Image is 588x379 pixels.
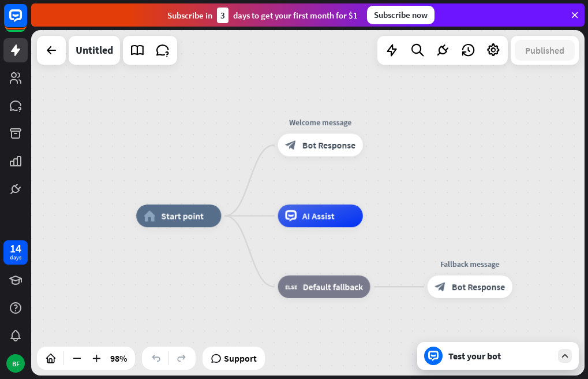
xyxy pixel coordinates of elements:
[3,240,28,265] a: 14 days
[76,36,113,65] div: Untitled
[515,40,575,61] button: Published
[367,6,435,24] div: Subscribe now
[285,281,297,292] i: block_fallback
[144,210,156,222] i: home_2
[303,281,363,292] span: Default fallback
[107,349,130,367] div: 98%
[302,139,355,151] span: Bot Response
[167,8,358,23] div: Subscribe in days to get your first month for $1
[217,8,229,23] div: 3
[6,354,25,373] div: BF
[224,349,257,367] span: Support
[269,117,372,128] div: Welcome message
[435,281,446,292] i: block_bot_response
[9,5,44,39] button: Open LiveChat chat widget
[10,254,21,262] div: days
[302,210,335,222] span: AI Assist
[161,210,204,222] span: Start point
[452,281,505,292] span: Bot Response
[448,350,552,362] div: Test your bot
[285,139,297,151] i: block_bot_response
[10,243,21,254] div: 14
[419,258,521,270] div: Fallback message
